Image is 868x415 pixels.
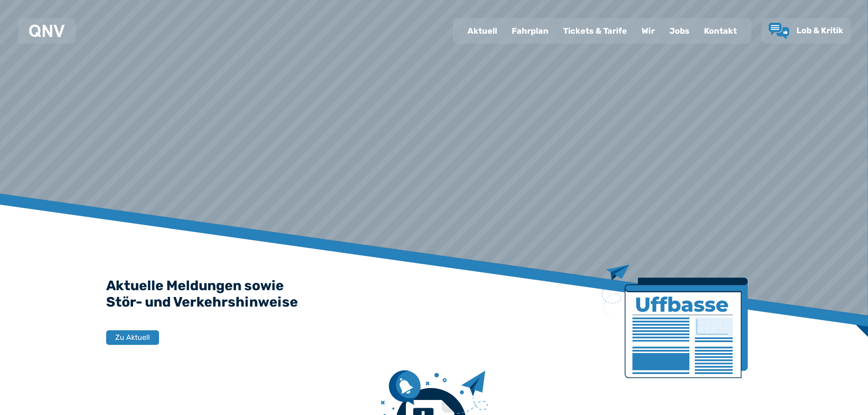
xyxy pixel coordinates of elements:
img: QNV Logo [29,25,65,37]
span: Lob & Kritik [796,26,843,36]
a: QNV Logo [29,22,65,40]
a: Lob & Kritik [769,23,843,39]
img: Zeitung mit Titel Uffbase [602,265,748,378]
button: Zu Aktuell [106,330,159,345]
a: Tickets & Tarife [556,19,634,43]
a: Jobs [662,19,697,43]
a: Aktuell [460,19,504,43]
a: Wir [634,19,662,43]
a: Fahrplan [504,19,556,43]
h2: Aktuelle Meldungen sowie Stör- und Verkehrshinweise [106,277,762,310]
a: Kontakt [697,19,744,43]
